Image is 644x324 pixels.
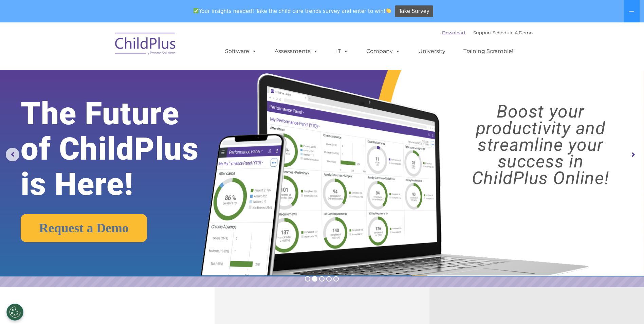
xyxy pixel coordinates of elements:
[21,96,226,202] rs-layer: The Future of ChildPlus is Here!
[6,304,23,321] button: Cookies Settings
[411,44,452,58] a: University
[21,214,147,242] a: Request a Demo
[399,5,429,17] span: Take Survey
[194,8,199,13] img: ✅
[442,30,533,35] font: |
[94,73,123,78] span: Phone number
[442,30,465,35] a: Download
[395,5,433,17] a: Take Survey
[360,44,407,58] a: Company
[268,44,325,58] a: Assessments
[191,4,394,18] span: Your insights needed! Take the child care trends survey and enter to win!
[329,44,355,58] a: IT
[457,44,521,58] a: Training Scramble!!
[445,103,636,186] rs-layer: Boost your productivity and streamline your success in ChildPlus Online!
[112,28,180,62] img: ChildPlus by Procare Solutions
[473,30,491,35] a: Support
[218,44,263,58] a: Software
[386,8,391,13] img: 👏
[94,45,115,50] span: Last name
[493,30,533,35] a: Schedule A Demo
